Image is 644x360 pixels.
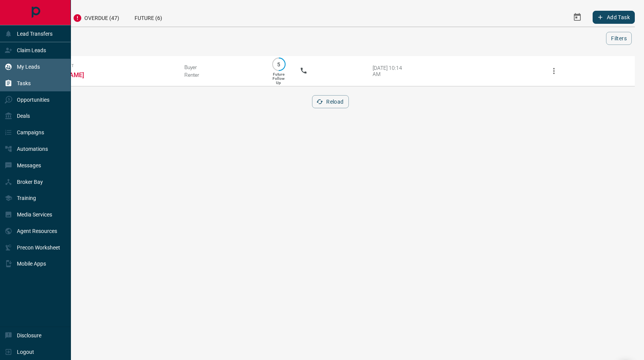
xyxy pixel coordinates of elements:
[38,63,173,68] span: Viewing Request
[65,8,127,26] div: Overdue (47)
[184,72,257,78] div: Renter
[568,8,586,26] button: Select Date Range
[273,72,284,85] p: Future Follow Up
[184,64,257,70] div: Buyer
[312,95,348,108] button: Reload
[593,11,635,24] button: Add Task
[127,8,170,26] div: Future (6)
[276,61,282,67] p: 5
[606,32,632,45] button: Filters
[373,65,405,77] div: [DATE] 10:14 AM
